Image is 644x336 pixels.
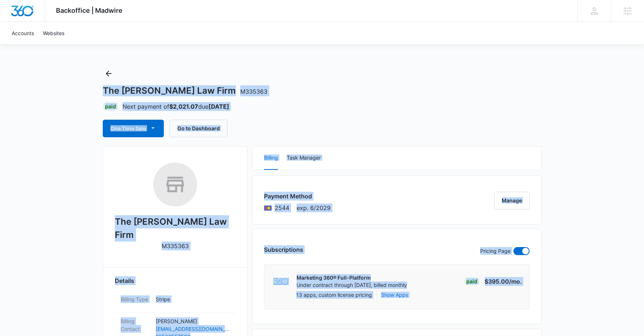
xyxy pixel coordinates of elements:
[103,85,267,96] h1: The [PERSON_NAME] Law Firm
[381,291,408,299] button: Show Apps
[296,291,372,299] p: 13 apps, custom license pricing
[38,22,69,44] a: Websites
[264,245,303,254] h3: Subscriptions
[297,204,331,212] span: exp. 6/2029
[115,276,134,285] span: Details
[494,192,530,209] button: Manage
[7,22,38,44] a: Accounts
[509,278,522,285] span: /mo.
[169,103,198,110] strong: $2,021.07
[170,120,227,137] button: Go to Dashboard
[264,192,331,201] h3: Payment Method
[297,274,407,281] p: Marketing 360® Full-Platform
[240,88,267,95] span: M335363
[162,242,189,250] p: M335363
[103,120,164,137] button: One Time Sale
[103,102,118,111] div: Paid
[264,146,278,170] button: Billing
[115,291,236,313] div: Billing TypeStripe
[208,103,229,110] strong: [DATE]
[275,204,289,212] span: Mastercard ending with
[485,277,522,286] p: $395.00
[123,102,229,111] p: Next payment of due
[103,68,114,79] button: Back
[121,317,150,333] dt: Billing Contact
[273,278,289,285] img: marketing360Logo
[156,317,230,325] p: [PERSON_NAME]
[121,295,150,303] dt: Billing Type
[56,7,123,14] span: Backoffice | Madwire
[480,247,511,255] p: Pricing Page
[156,325,230,333] a: [EMAIL_ADDRESS][DOMAIN_NAME]
[297,281,407,289] p: Under contract through [DATE], billed monthly
[464,277,479,286] div: Paid
[287,146,321,170] button: Task Manager
[156,295,230,303] p: Stripe
[115,215,236,242] h2: The [PERSON_NAME] Law Firm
